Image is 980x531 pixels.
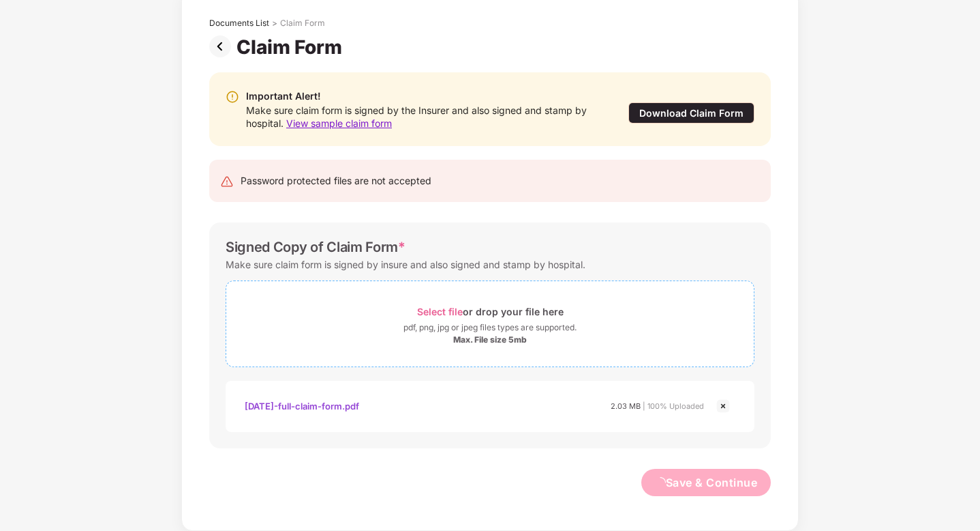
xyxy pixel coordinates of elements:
div: Claim Form [236,35,348,59]
span: View sample claim form [286,117,392,129]
button: loadingSave & Continue [641,469,771,496]
div: Download Claim Form [628,102,754,124]
div: [DATE]-full-claim-form.pdf [245,394,359,418]
div: > [272,18,277,29]
span: 2.03 MB [611,401,641,411]
img: svg+xml;base64,PHN2ZyBpZD0iUHJldi0zMngzMiIgeG1sbnM9Imh0dHA6Ly93d3cudzMub3JnLzIwMDAvc3ZnIiB3aWR0aD... [209,35,236,57]
div: pdf, png, jpg or jpeg files types are supported. [403,321,577,334]
div: Claim Form [280,18,325,29]
div: Make sure claim form is signed by the Insurer and also signed and stamp by hospital. [246,104,600,130]
span: Select file [417,306,463,317]
img: svg+xml;base64,PHN2ZyB4bWxucz0iaHR0cDovL3d3dy53My5vcmcvMjAwMC9zdmciIHdpZHRoPSIyNCIgaGVpZ2h0PSIyNC... [220,175,234,188]
div: or drop your file here [417,302,564,321]
div: Documents List [209,18,269,29]
span: Select fileor drop your file herepdf, png, jpg or jpeg files types are supported.Max. File size 5mb [226,291,754,356]
span: | 100% Uploaded [643,401,704,411]
div: Password protected files are not accepted [241,173,431,188]
div: Make sure claim form is signed by insure and also signed and stamp by hospital. [226,255,585,274]
img: svg+xml;base64,PHN2ZyBpZD0iV2FybmluZ18tXzIweDIwIiBkYXRhLW5hbWU9Ildhcm5pbmcgLSAyMHgyMCIgeG1sbnM9Im... [226,90,239,104]
div: Max. File size 5mb [453,334,527,345]
img: svg+xml;base64,PHN2ZyBpZD0iQ3Jvc3MtMjR4MjQiIHhtbG5zPSJodHRwOi8vd3d3LnczLm9yZy8yMDAwL3N2ZyIgd2lkdG... [715,398,731,414]
div: Signed Copy of Claim Form [226,239,405,255]
div: Important Alert! [246,89,600,104]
